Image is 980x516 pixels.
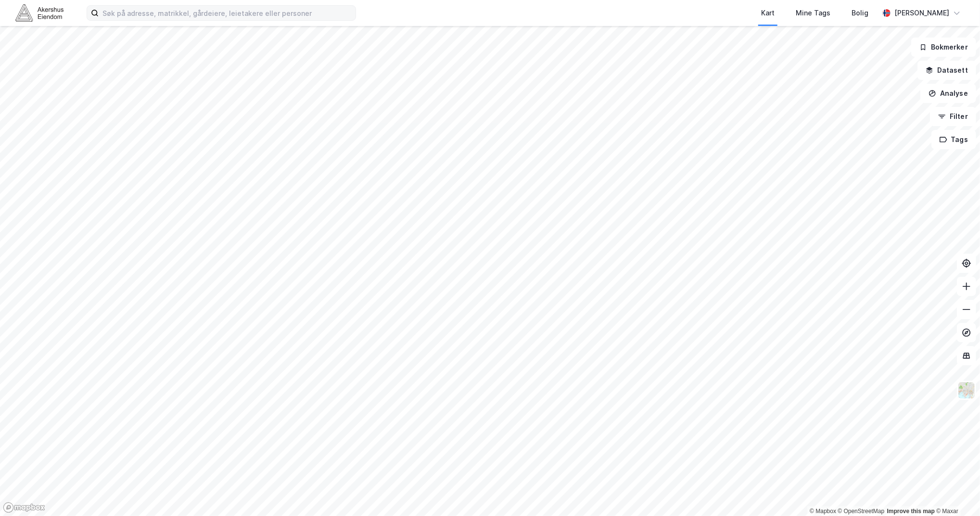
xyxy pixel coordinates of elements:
div: Bolig [852,7,868,19]
div: Kart [761,7,775,19]
div: [PERSON_NAME] [894,7,949,19]
div: Kontrollprogram for chat [932,470,980,516]
div: Mine Tags [796,7,830,19]
iframe: Chat Widget [932,470,980,516]
img: akershus-eiendom-logo.9091f326c980b4bce74ccdd9f866810c.svg [15,4,64,21]
input: Søk på adresse, matrikkel, gårdeiere, leietakere eller personer [99,6,356,20]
